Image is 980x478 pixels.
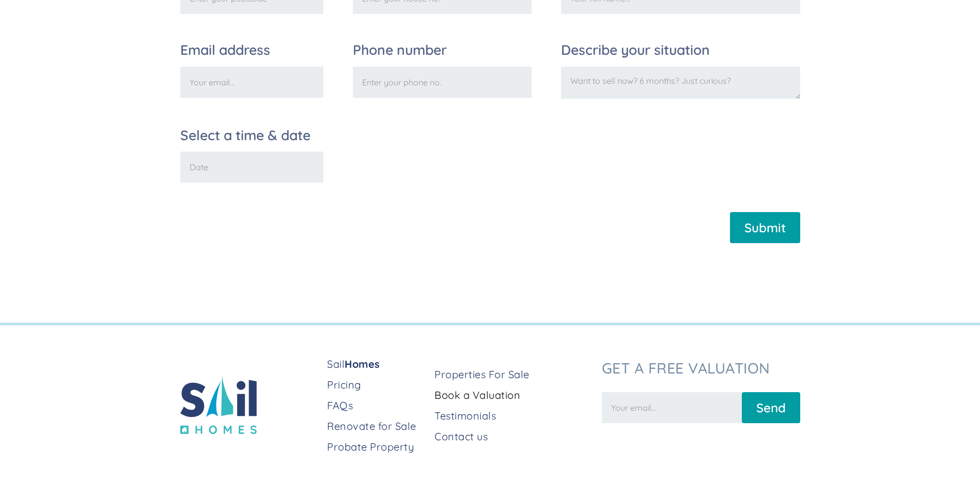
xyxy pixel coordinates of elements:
[180,43,323,57] label: Email address
[353,43,532,57] label: Phone number
[353,67,532,98] input: Enter your phone no.
[180,152,323,183] input: Date
[327,357,426,371] a: SailHomes
[742,392,800,423] input: Send
[327,378,426,392] a: Pricing
[602,360,800,377] h3: Get a free valuation
[345,357,380,370] strong: Homes
[602,392,742,423] input: Your email...
[434,367,593,382] a: Properties For Sale
[434,429,593,444] a: Contact us
[375,128,532,169] iframe: reCAPTCHA
[327,419,426,434] a: Renovate for Sale
[180,128,323,142] label: Select a time & date
[180,67,323,98] input: Your email...
[434,388,593,402] a: Book a Valuation
[180,376,257,434] img: sail home logo colored
[327,440,426,454] a: Probate Property
[602,387,800,423] form: Newsletter Form
[730,212,800,243] input: Submit
[434,409,593,423] a: Testimonials
[561,43,800,57] label: Describe your situation
[327,398,426,413] a: FAQs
